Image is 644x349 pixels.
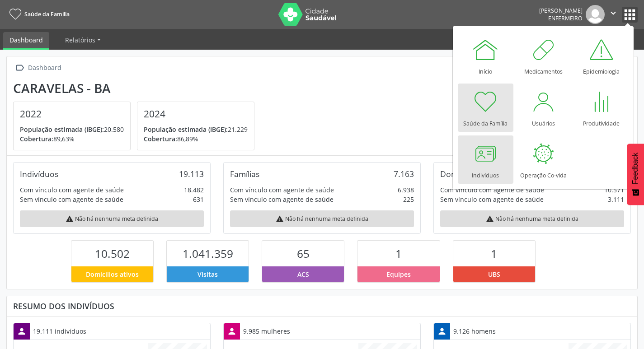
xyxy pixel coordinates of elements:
div: 19.111 indivíduos [30,323,89,339]
span: Relatórios [65,36,95,44]
button:  [605,5,622,24]
a: Saúde da Família [458,84,513,132]
div: 19.113 [179,169,204,179]
div: 631 [193,195,204,204]
h4: 2022 [20,108,124,120]
span: 1 [491,246,497,261]
div: Resumo dos indivíduos [13,301,631,311]
i: warning [276,215,284,223]
span: 1 [395,246,402,261]
span: 10.502 [95,246,130,261]
span: Equipes [386,270,411,279]
a: Relatórios [59,32,107,48]
span: Saúde da Família [24,10,70,18]
a: Indivíduos [458,135,513,184]
span: UBS [488,270,500,279]
button: Feedback - Mostrar pesquisa [627,144,644,205]
i:  [608,8,618,18]
a: Dashboard [3,32,49,50]
span: População estimada (IBGE): [144,125,228,134]
i: person [227,326,237,336]
div: Não há nenhuma meta definida [440,210,624,227]
div: Domicílios [440,169,478,179]
div: Sem vínculo com agente de saúde [230,195,334,204]
span: ACS [297,270,309,279]
span: Feedback [631,153,639,184]
span: 1.041.359 [183,246,233,261]
i: warning [486,215,494,223]
div: Não há nenhuma meta definida [20,210,204,227]
div: [PERSON_NAME] [539,7,583,14]
span: Domicílios ativos [86,270,139,279]
p: 20.580 [20,125,124,134]
i: person [437,326,447,336]
div: Indivíduos [20,169,58,179]
a: Produtividade [573,84,629,132]
a: Medicamentos [516,32,571,80]
a: Saúde da Família [6,7,70,22]
div: Não há nenhuma meta definida [230,210,414,227]
div: 6.938 [398,185,414,195]
div: Com vínculo com agente de saúde [20,185,124,195]
span: Cobertura: [20,135,53,143]
a:  Dashboard [13,61,63,74]
div: 3.111 [608,195,624,204]
span: Enfermeiro [548,14,583,22]
img: img [586,5,605,24]
p: 89,63% [20,134,124,144]
div: 9.126 homens [450,323,499,339]
span: População estimada (IBGE): [20,125,104,134]
h4: 2024 [144,108,248,120]
i: person [17,326,27,336]
i:  [13,61,26,74]
div: 18.482 [184,185,204,195]
div: Com vínculo com agente de saúde [440,185,544,195]
button: apps [622,7,638,23]
span: Visitas [197,270,218,279]
i: warning [66,215,74,223]
a: Usuários [516,84,571,132]
div: Sem vínculo com agente de saúde [440,195,544,204]
span: Cobertura: [144,135,177,143]
a: Início [458,32,513,80]
div: 225 [403,195,414,204]
p: 86,89% [144,134,248,144]
a: Operação Co-vida [516,135,571,184]
div: Famílias [230,169,259,179]
span: 65 [297,246,310,261]
p: 21.229 [144,125,248,134]
div: 10.571 [604,185,624,195]
a: Epidemiologia [573,32,629,80]
div: 9.985 mulheres [240,323,293,339]
div: 7.163 [394,169,414,179]
div: Caravelas - BA [13,81,261,96]
div: Sem vínculo com agente de saúde [20,195,123,204]
div: Com vínculo com agente de saúde [230,185,334,195]
div: Dashboard [26,61,63,74]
